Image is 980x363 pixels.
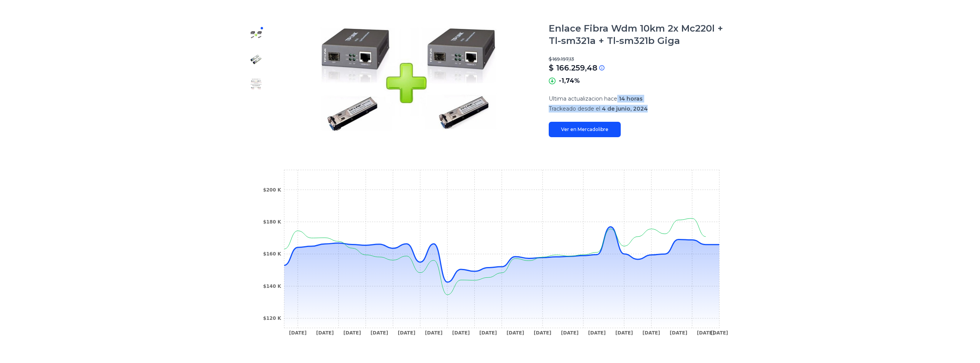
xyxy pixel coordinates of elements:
tspan: $120 K [263,316,281,321]
tspan: [DATE] [479,330,497,336]
tspan: [DATE] [289,330,307,336]
tspan: [DATE] [561,330,578,336]
span: Ultima actualizacion hace [549,95,617,102]
span: 4 de junio, 2024 [602,105,648,112]
tspan: $140 K [263,284,281,289]
a: Ver en Mercadolibre [549,122,621,137]
span: Trackeado desde el [549,105,600,112]
tspan: [DATE] [370,330,388,336]
tspan: $160 K [263,251,281,257]
p: $ 166.259,48 [549,62,597,73]
tspan: [DATE] [588,330,606,336]
tspan: [DATE] [452,330,470,336]
tspan: [DATE] [697,330,714,336]
tspan: $180 K [263,219,281,225]
img: Enlace Fibra Wdm 10km 2x Mc220l + Tl-sm321a + Tl-sm321b Giga [250,53,262,66]
tspan: [DATE] [534,330,551,336]
tspan: [DATE] [343,330,361,336]
img: Enlace Fibra Wdm 10km 2x Mc220l + Tl-sm321a + Tl-sm321b Giga [284,22,533,137]
tspan: $200 K [263,187,281,193]
img: Enlace Fibra Wdm 10km 2x Mc220l + Tl-sm321a + Tl-sm321b Giga [250,78,262,90]
img: Enlace Fibra Wdm 10km 2x Mc220l + Tl-sm321a + Tl-sm321b Giga [250,29,262,41]
p: $ 169.197,13 [549,56,737,62]
tspan: [DATE] [710,330,728,336]
tspan: [DATE] [425,330,442,336]
tspan: [DATE] [506,330,524,336]
tspan: [DATE] [642,330,660,336]
tspan: [DATE] [397,330,415,336]
tspan: [DATE] [316,330,334,336]
h1: Enlace Fibra Wdm 10km 2x Mc220l + Tl-sm321a + Tl-sm321b Giga [549,22,737,47]
tspan: [DATE] [670,330,687,336]
p: -1,74% [559,76,580,86]
span: 14 horas [619,95,643,102]
tspan: [DATE] [615,330,633,336]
